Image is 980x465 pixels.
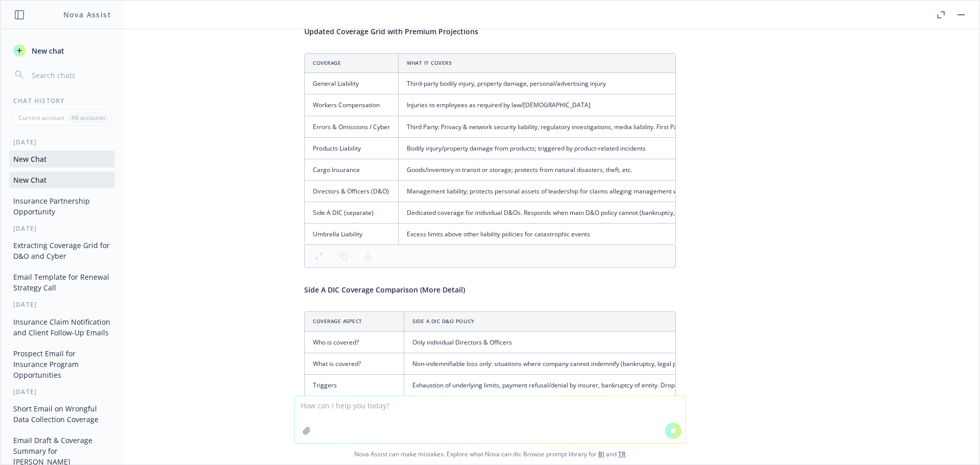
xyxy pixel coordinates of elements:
button: New Chat [9,172,115,188]
div: Chat History [1,96,123,105]
td: Cargo Insurance [305,159,399,180]
span: New chat [30,45,64,56]
td: Umbrella Liability [305,224,399,245]
button: New chat [9,41,115,60]
th: Coverage [305,54,399,73]
span: Nova Assist can make mistakes. Explore what Nova can do: Browse prompt library for and [5,444,975,464]
button: Insurance Partnership Opportunity [9,192,115,220]
td: General Liability [305,73,399,94]
div: [DATE] [1,224,123,233]
th: Coverage Aspect [305,312,404,331]
button: Insurance Claim Notification and Client Follow-Up Emails [9,313,115,341]
td: Who is covered? [305,331,404,353]
td: Errors & Omissions / Cyber [305,116,399,137]
td: Side A DIC (separate) [305,202,399,224]
button: Email Template for Renewal Strategy Call [9,268,115,296]
button: New Chat [9,151,115,167]
div: [DATE] [1,300,123,309]
button: Short Email on Wrongful Data Collection Coverage [9,400,115,428]
p: All accounts [71,113,106,122]
button: Extracting Coverage Grid for D&O and Cyber [9,237,115,264]
td: What is covered? [305,353,404,374]
td: Non-indemnifiable loss only: situations where company cannot indemnify (bankruptcy, legal prohibi... [404,353,849,374]
td: Exhaustion of underlying limits, payment refusal/denial by insurer, bankruptcy of entity. Drops d... [404,375,849,396]
a: TR [618,450,626,458]
td: Triggers [305,375,404,396]
button: Prospect Email for Insurance Program Opportunities [9,345,115,383]
span: Side A DIC Coverage Comparison (More Detail) [304,285,465,295]
td: Products Liability [305,137,399,159]
a: BI [598,450,604,458]
div: [DATE] [1,387,123,396]
p: Current account [18,113,64,122]
td: Only individual Directors & Officers [404,331,849,353]
input: Search chats [30,68,111,82]
span: Updated Coverage Grid with Premium Projections [304,27,478,36]
h1: Nova Assist [63,9,111,20]
th: Side A DIC D&O Policy [404,312,849,331]
td: Workers Compensation [305,94,399,116]
div: [DATE] [1,138,123,146]
td: Directors & Officers (D&O) [305,181,399,202]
